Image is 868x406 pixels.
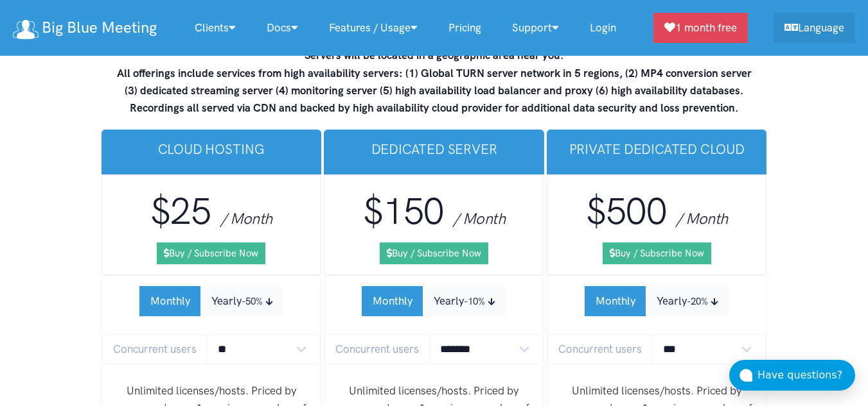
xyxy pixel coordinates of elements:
[453,209,505,228] span: / Month
[102,334,208,364] span: Concurrent users
[497,14,574,42] a: Support
[585,286,729,316] div: Subscription Period
[603,242,711,264] a: Buy / Subscribe Now
[157,242,265,264] a: Buy / Subscribe Now
[687,296,708,307] small: -20%
[586,189,667,233] span: $500
[362,286,423,316] button: Monthly
[112,140,312,158] h3: Cloud Hosting
[423,286,506,316] button: Yearly-10%
[251,14,314,42] a: Docs
[220,209,272,228] span: / Month
[757,367,855,384] div: Have questions?
[464,296,485,307] small: -10%
[653,13,748,43] a: 1 month free
[380,242,488,264] a: Buy / Subscribe Now
[547,334,653,364] span: Concurrent users
[574,14,632,42] a: Login
[200,286,283,316] button: Yearly-50%
[774,13,855,43] a: Language
[362,286,506,316] div: Subscription Period
[585,286,646,316] button: Monthly
[334,140,534,158] h3: Dedicated Server
[139,286,201,316] button: Monthly
[676,209,728,228] span: / Month
[179,14,251,42] a: Clients
[314,14,433,42] a: Features / Usage
[363,189,444,233] span: $150
[324,334,430,364] span: Concurrent users
[139,286,283,316] div: Subscription Period
[557,140,757,158] h3: Private Dedicated Cloud
[13,14,157,42] a: Big Blue Meeting
[646,286,729,316] button: Yearly-20%
[433,14,497,42] a: Pricing
[13,20,39,39] img: logo
[729,360,855,391] button: Have questions?
[150,189,211,233] span: $25
[242,296,263,307] small: -50%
